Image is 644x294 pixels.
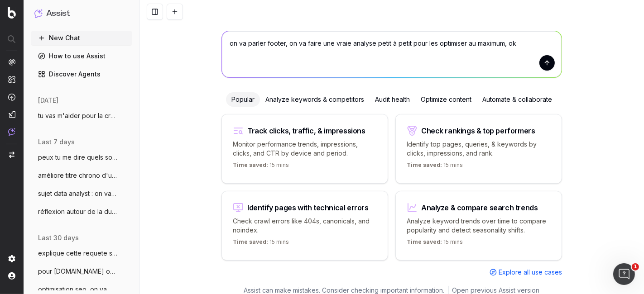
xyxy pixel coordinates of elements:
img: Activation [8,93,15,101]
iframe: Intercom live chat [613,263,635,285]
a: Discover Agents [31,67,132,81]
button: explique cette requete sql : with bloc_ [31,246,132,261]
span: Time saved: [407,161,442,168]
button: sujet data analyst : on va faire un rap [31,186,132,201]
span: 1 [632,263,639,270]
div: Audit health [370,92,415,107]
span: last 30 days [38,233,79,242]
p: 15 mins [407,238,463,249]
span: sujet data analyst : on va faire un rap [38,189,118,198]
span: Explore all use cases [499,268,562,277]
img: Studio [8,111,15,118]
h1: Assist [46,7,70,20]
img: Intelligence [8,76,15,83]
div: Popular [226,92,260,107]
span: Time saved: [233,161,268,168]
p: Identify top pages, queries, & keywords by clicks, impressions, and rank. [407,140,551,158]
span: [DATE] [38,96,58,105]
div: Optimize content [415,92,477,107]
p: Check crawl errors like 404s, canonicals, and noindex. [233,217,377,235]
div: Analyze keywords & competitors [260,92,370,107]
a: How to use Assist [31,49,132,63]
span: réflexion autour de la durée de durée de [38,207,118,216]
a: Explore all use cases [490,268,562,277]
button: réflexion autour de la durée de durée de [31,204,132,219]
span: explique cette requete sql : with bloc_ [38,249,118,258]
span: last 7 days [38,138,75,147]
img: Analytics [8,58,15,66]
button: améliore titre chrono d'un article : sur [31,168,132,183]
span: optimisation seo, on va mettre des métad [38,285,118,294]
p: 15 mins [407,161,463,172]
p: Analyze keyword trends over time to compare popularity and detect seasonality shifts. [407,217,551,235]
button: Assist [34,7,129,20]
img: Botify logo [8,7,16,19]
button: tu vas m'aider pour la création de [PERSON_NAME] [31,109,132,123]
span: pour [DOMAIN_NAME] on va parler de données [38,267,118,276]
img: Assist [34,9,43,18]
img: My account [8,272,15,280]
div: Automate & collaborate [477,92,557,107]
span: peux tu me dire quels sont les fiches jo [38,153,118,162]
p: 15 mins [233,238,289,249]
button: New Chat [31,31,132,45]
span: Time saved: [407,238,442,245]
div: Track clicks, traffic, & impressions [247,127,365,134]
img: Setting [8,255,15,262]
span: améliore titre chrono d'un article : sur [38,171,118,180]
span: tu vas m'aider pour la création de [PERSON_NAME] [38,111,118,120]
img: Assist [8,128,15,136]
img: Switch project [9,152,14,158]
span: Time saved: [233,238,268,245]
p: Monitor performance trends, impressions, clicks, and CTR by device and period. [233,140,377,158]
button: peux tu me dire quels sont les fiches jo [31,150,132,165]
div: Analyze & compare search trends [421,204,538,211]
p: 15 mins [233,161,289,172]
textarea: on va parler footer, on va faire une vraie analyse petit à petit pour les optimiser au maximum, ok [222,31,562,77]
button: pour [DOMAIN_NAME] on va parler de données [31,264,132,279]
div: Identify pages with technical errors [247,204,369,211]
div: Check rankings & top performers [421,127,535,134]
